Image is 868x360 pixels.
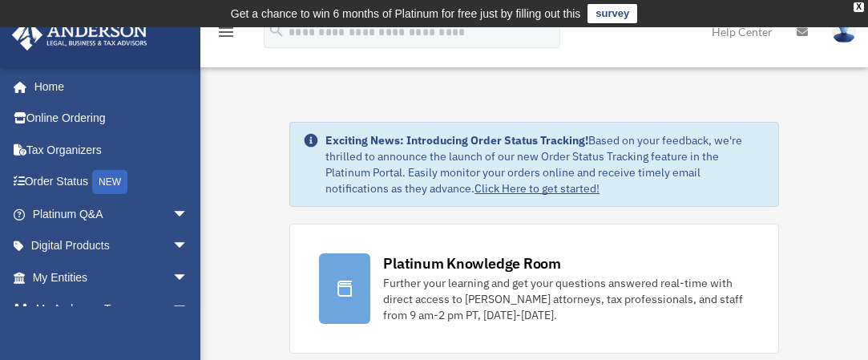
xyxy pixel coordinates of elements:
[854,2,864,12] div: close
[92,170,127,194] div: NEW
[587,4,637,23] a: survey
[325,132,765,196] div: Based on your feedback, we're thrilled to announce the launch of our new Order Status Tracking fe...
[11,71,204,103] a: Home
[11,198,212,230] a: Platinum Q&Aarrow_drop_down
[474,181,600,196] a: Click Here to get started!
[216,22,236,42] i: menu
[832,20,856,43] img: User Pic
[11,293,212,326] a: My Anderson Teamarrow_drop_down
[383,275,749,323] div: Further your learning and get your questions answered real-time with direct access to [PERSON_NAM...
[289,224,778,354] a: Platinum Knowledge Room Further your learning and get your questions answered real-time with dire...
[268,22,285,39] i: search
[11,134,212,166] a: Tax Organizers
[172,198,204,231] span: arrow_drop_down
[383,253,561,273] div: Platinum Knowledge Room
[7,19,152,51] img: Anderson Advisors Platinum Portal
[216,28,236,42] a: menu
[231,4,581,23] div: Get a chance to win 6 months of Platinum for free just by filling out this
[11,103,212,135] a: Online Ordering
[11,261,212,293] a: My Entitiesarrow_drop_down
[11,230,212,262] a: Digital Productsarrow_drop_down
[11,166,212,199] a: Order StatusNEW
[172,230,204,263] span: arrow_drop_down
[172,293,204,326] span: arrow_drop_down
[172,261,204,294] span: arrow_drop_down
[325,133,588,148] strong: Exciting News: Introducing Order Status Tracking!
